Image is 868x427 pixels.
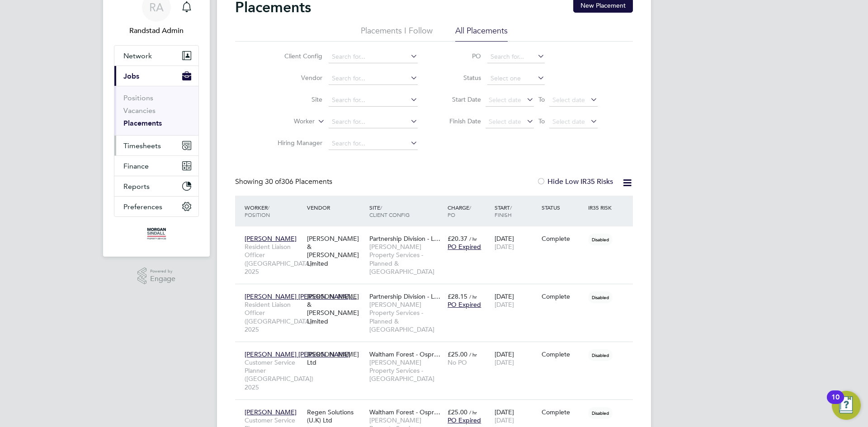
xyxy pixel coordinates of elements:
[536,94,547,105] span: To
[137,267,176,285] a: Powered byEngage
[448,292,467,300] span: £28.15
[123,106,156,115] a: Vacancies
[542,292,584,300] div: Complete
[440,95,481,103] label: Start Date
[242,403,633,411] a: [PERSON_NAME]Customer Service Planner ([GEOGRAPHIC_DATA]) 2025Regen Solutions (U.K) LtdWaltham Fo...
[487,72,545,85] input: Select one
[245,204,270,218] span: / Position
[448,358,467,366] span: No PO
[440,74,481,82] label: Status
[270,74,322,82] label: Vendor
[831,397,840,409] div: 10
[245,300,302,333] span: Resident Liaison Officer ([GEOGRAPHIC_DATA]) 2025
[114,226,199,240] a: Go to home page
[367,199,445,223] div: Site
[123,72,139,80] span: Jobs
[440,117,481,125] label: Finish Date
[448,300,481,309] span: PO Expired
[495,300,514,309] span: [DATE]
[588,407,613,419] span: Disabled
[265,177,332,186] span: 306 Placements
[832,391,861,420] button: Open Resource Center, 10 new notifications
[114,197,198,216] button: Preferences
[495,416,514,424] span: [DATE]
[245,235,297,243] span: [PERSON_NAME]
[265,177,281,186] span: 30 of
[448,204,471,218] span: / PO
[469,351,477,358] span: / hr
[588,291,613,303] span: Disabled
[369,243,443,276] span: [PERSON_NAME] Property Services - Planned & [GEOGRAPHIC_DATA]
[149,1,164,13] span: RA
[114,86,198,135] div: Jobs
[329,116,418,128] input: Search for...
[270,52,322,60] label: Client Config
[305,288,367,330] div: [PERSON_NAME] & [PERSON_NAME] Limited
[448,243,481,251] span: PO Expired
[242,287,633,295] a: [PERSON_NAME] [PERSON_NAME]…Resident Liaison Officer ([GEOGRAPHIC_DATA]) 2025[PERSON_NAME] & [PER...
[489,96,521,104] span: Select date
[588,234,613,245] span: Disabled
[242,199,305,223] div: Worker
[123,202,162,211] span: Preferences
[369,204,410,218] span: / Client Config
[305,199,367,216] div: Vendor
[329,94,418,107] input: Search for...
[455,25,508,42] li: All Placements
[114,25,199,36] span: Randstad Admin
[329,51,418,63] input: Search for...
[150,267,175,275] span: Powered by
[305,230,367,272] div: [PERSON_NAME] & [PERSON_NAME] Limited
[489,117,521,126] span: Select date
[123,119,162,127] a: Placements
[487,51,545,63] input: Search for...
[469,235,477,242] span: / hr
[369,350,440,358] span: Waltham Forest - Ospr…
[492,346,539,371] div: [DATE]
[114,176,198,196] button: Reports
[492,199,539,223] div: Start
[588,349,613,361] span: Disabled
[123,182,150,191] span: Reports
[552,96,585,104] span: Select date
[369,358,443,383] span: [PERSON_NAME] Property Services - [GEOGRAPHIC_DATA]
[536,115,547,127] span: To
[448,350,467,358] span: £25.00
[245,292,357,300] span: [PERSON_NAME] [PERSON_NAME]…
[492,288,539,313] div: [DATE]
[245,350,350,358] span: [PERSON_NAME] [PERSON_NAME]
[270,95,322,103] label: Site
[329,137,418,150] input: Search for...
[369,292,440,300] span: Partnership Division - L…
[245,243,302,276] span: Resident Liaison Officer ([GEOGRAPHIC_DATA]) 2025
[361,25,433,42] li: Placements I Follow
[542,408,584,416] div: Complete
[114,136,198,155] button: Timesheets
[440,52,481,60] label: PO
[146,226,167,240] img: morgansindallpropertyservices-logo-retina.png
[123,141,161,150] span: Timesheets
[245,408,297,416] span: [PERSON_NAME]
[369,300,443,333] span: [PERSON_NAME] Property Services - Planned & [GEOGRAPHIC_DATA]
[329,72,418,85] input: Search for...
[114,156,198,176] button: Finance
[537,177,613,186] label: Hide Low IR35 Risks
[235,177,334,187] div: Showing
[263,117,315,126] label: Worker
[542,350,584,358] div: Complete
[448,408,467,416] span: £25.00
[469,409,477,416] span: / hr
[114,66,198,86] button: Jobs
[542,235,584,243] div: Complete
[150,275,175,283] span: Engage
[369,235,440,243] span: Partnership Division - L…
[242,230,633,237] a: [PERSON_NAME]Resident Liaison Officer ([GEOGRAPHIC_DATA]) 2025[PERSON_NAME] & [PERSON_NAME] Limit...
[123,94,153,102] a: Positions
[448,235,467,243] span: £20.37
[495,358,514,366] span: [DATE]
[114,46,198,66] button: Network
[495,243,514,251] span: [DATE]
[305,346,367,371] div: [PERSON_NAME] Ltd
[369,408,440,416] span: Waltham Forest - Ospr…
[242,345,633,353] a: [PERSON_NAME] [PERSON_NAME]Customer Service Planner ([GEOGRAPHIC_DATA]) 2025[PERSON_NAME] LtdWalt...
